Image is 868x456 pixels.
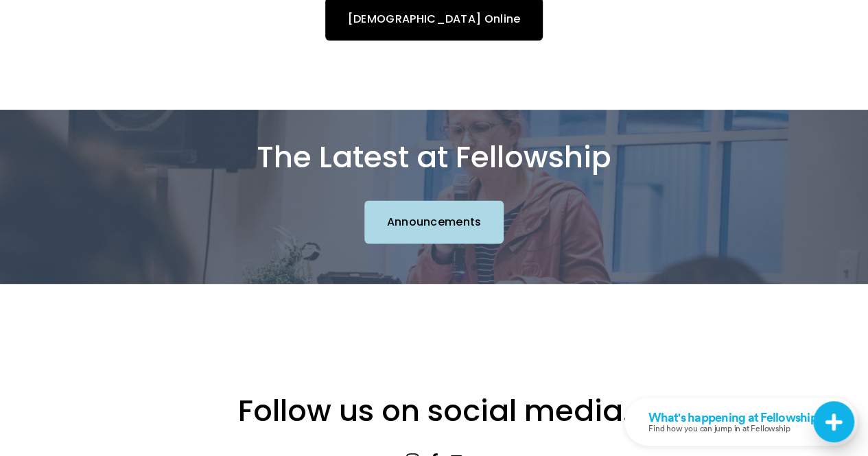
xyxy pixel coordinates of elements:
[128,138,740,176] h2: The Latest at Fellowship
[24,13,203,25] div: What's happening at Fellowship...
[26,391,842,429] h2: Follow us on social media.
[364,200,503,243] a: Announcements
[24,27,203,35] p: Find how you can jump in at Fellowship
